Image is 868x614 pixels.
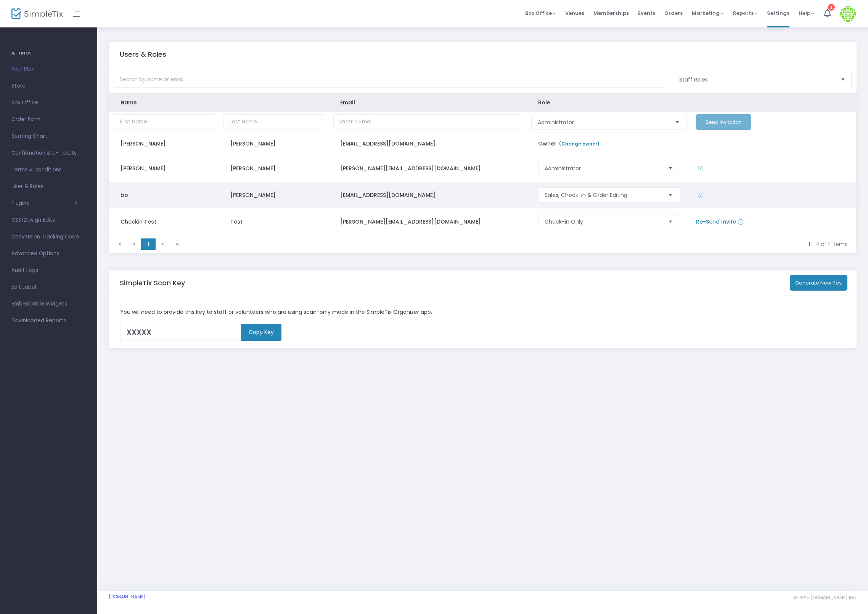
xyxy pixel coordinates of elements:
span: Edit Label [11,282,86,292]
span: Conversion Tracking Code [11,232,86,242]
span: Marketing [692,10,724,17]
span: Terms & Conditions [11,165,86,175]
span: Memberships [593,3,629,23]
td: [EMAIL_ADDRESS][DOMAIN_NAME] [329,132,527,155]
button: Plugins [11,200,77,206]
td: Checkin Test [109,208,219,235]
td: [PERSON_NAME] [109,155,219,182]
span: Administrator [545,165,661,172]
span: Reports [733,10,758,17]
kendo-pager-info: 1 - 4 of 4 items [190,240,848,248]
span: Advanced Options [11,249,86,259]
span: Administrator [538,118,668,126]
input: Enter a Email [333,114,522,130]
span: User & Roles [11,182,86,192]
span: Sales, Check-in & Order Editing [545,191,661,199]
span: Store [11,81,86,91]
span: Audit Logs [11,265,86,275]
button: Generate New Key [790,275,848,291]
span: Your Plan [11,64,86,74]
span: Page 1 [141,238,156,250]
span: Check-in Only [545,218,661,225]
td: [EMAIL_ADDRESS][DOMAIN_NAME] [329,182,527,208]
th: Email [329,93,527,112]
th: Name [109,93,219,112]
h5: SimpleTix Scan Key [120,279,185,287]
div: Data table [109,93,856,235]
span: Embeddable Widgets [11,299,86,309]
span: Owner [538,140,601,147]
button: Select [672,115,683,130]
td: bo [109,182,219,208]
span: Downloaded Reports [11,316,86,326]
span: Events [638,3,655,23]
button: Select [665,188,676,202]
span: Venues [565,3,584,23]
button: Select [665,214,676,229]
span: Settings [767,3,789,23]
td: [PERSON_NAME] [219,182,329,208]
input: Last Name [223,114,324,130]
h4: SETTINGS [10,46,87,61]
input: Search by name or email [114,72,665,88]
span: Help [799,10,815,17]
span: Seating Chart [11,131,86,141]
div: You will need to provide this key to staff or volunteers who are using scan-only mode in the Simp... [116,308,849,316]
span: Staff Roles [679,76,834,83]
span: © 2025 [DOMAIN_NAME] Inc. [793,595,857,601]
td: [PERSON_NAME] [219,155,329,182]
span: CSS/Design Edits [11,215,86,225]
input: First Name [114,114,214,130]
span: Confirmation & e-Tickets [11,148,86,158]
a: [DOMAIN_NAME] [109,594,146,600]
td: [PERSON_NAME] [109,132,219,155]
td: [PERSON_NAME][EMAIL_ADDRESS][DOMAIN_NAME] [329,208,527,235]
m-button: Copy Key [241,324,281,341]
button: Select [837,72,848,87]
td: Test [219,208,329,235]
a: (Change owner) [558,141,600,147]
button: Select [665,161,676,176]
div: 1 [828,4,835,11]
a: Re-Send Invite [696,218,736,225]
th: Role [527,93,691,112]
span: Order Form [11,115,86,125]
span: Box Office [525,10,556,17]
td: [PERSON_NAME][EMAIL_ADDRESS][DOMAIN_NAME] [329,155,527,182]
h5: Users & Roles [120,50,166,59]
span: Orders [664,3,683,23]
span: Box Office [11,98,86,108]
td: [PERSON_NAME] [219,132,329,155]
